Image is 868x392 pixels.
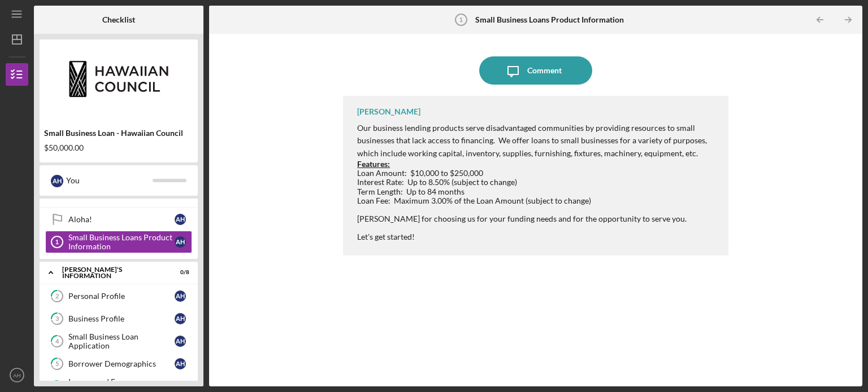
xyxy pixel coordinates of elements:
tspan: 5 [55,360,59,368]
div: Borrower Demographics [68,359,175,368]
div: A H [175,336,186,347]
span: Loan Fee: Maximum 3.00% of the Loan Amount (subject to change) [357,196,591,205]
text: AH [13,372,20,378]
span: Loan Amount: $10,000 to $250,000 [357,168,483,178]
div: A H [175,313,186,324]
div: [PERSON_NAME] for choosing us for your funding needs and for the opportunity to serve you. [357,214,717,223]
div: 0 / 8 [169,269,189,276]
div: A H [175,290,186,302]
tspan: 4 [55,338,59,345]
div: Aloha! [68,215,175,224]
div: $50,000.00 [44,143,193,152]
tspan: 1 [55,239,59,245]
a: 1Small Business Loans Product InformationAH [45,231,192,253]
span: Term Length: Up to 84 months [357,187,465,196]
img: Product logo [40,45,198,113]
div: [PERSON_NAME]'S INFORMATION [62,266,161,279]
a: 2Personal ProfileAH [45,285,192,307]
div: A H [175,358,186,369]
b: Checklist [102,15,135,24]
div: Small Business Loan - Hawaiian Council [44,129,193,138]
div: Business Profile [68,314,175,323]
div: Small Business Loans Product Information [68,233,175,251]
div: [PERSON_NAME] [357,107,420,116]
b: Small Business Loans Product Information [475,15,624,24]
button: Comment [479,56,592,85]
a: 3Business ProfileAH [45,307,192,330]
div: A H [51,175,63,187]
a: Aloha!AH [45,208,192,231]
div: Comment [527,56,562,85]
div: A H [175,214,186,225]
div: Personal Profile [68,292,175,301]
a: 4Small Business Loan ApplicationAH [45,330,192,353]
div: Small Business Loan Application [68,332,175,350]
tspan: 2 [55,293,59,300]
tspan: 1 [459,16,463,23]
button: AH [6,364,28,386]
span: Our business lending products serve disadvantaged communities by providing resources to small bus... [357,123,707,158]
div: Let's get started! [357,232,717,241]
div: A H [175,236,186,248]
strong: Features: [357,159,390,169]
a: 5Borrower DemographicsAH [45,353,192,375]
span: Interest Rate: Up to 8.50% (subject to change) [357,177,517,187]
tspan: 3 [55,315,59,323]
div: You [66,171,153,190]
